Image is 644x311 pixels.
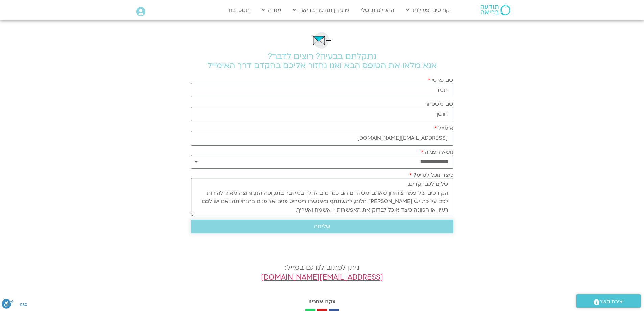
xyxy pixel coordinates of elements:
span: יצירת קשר [599,297,624,306]
label: אימייל [434,125,453,131]
input: שם פרטי [191,83,453,97]
label: שם פרטי [428,77,453,83]
label: כיצד נוכל לסייע? [409,172,453,178]
a: תמכו בנו [225,4,253,17]
h2: נתקלתם בבעיה? רוצים לדבר? אנא מלאו את הטופס הבא ואנו נחזור אליכם בהקדם דרך האימייל [191,52,453,70]
h3: עקבו אחרינו [194,298,450,305]
a: קורסים ופעילות [403,4,453,17]
input: שם משפחה [191,107,453,121]
form: טופס חדש [191,77,453,237]
a: יצירת קשר [576,294,641,308]
a: עזרה [258,4,284,17]
input: אימייל [191,131,453,146]
h4: ניתן לכתוב לנו גם במייל: [191,263,453,283]
button: שליחה [191,220,453,233]
label: שם משפחה [424,101,453,107]
a: [EMAIL_ADDRESS][DOMAIN_NAME] [261,272,383,282]
a: ההקלטות שלי [357,4,398,17]
img: תודעה בריאה [481,5,510,15]
a: מועדון תודעה בריאה [289,4,352,17]
span: שליחה [314,223,330,229]
label: נושא הפנייה [421,149,453,155]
